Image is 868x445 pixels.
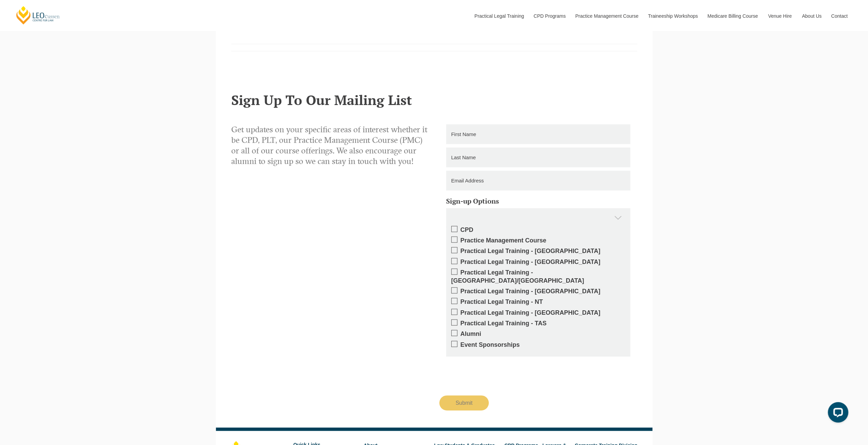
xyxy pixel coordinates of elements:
iframe: reCAPTCHA [439,362,543,389]
label: Event Sponsorships [451,341,625,349]
label: CPD [451,226,625,234]
input: Email Address [446,171,630,191]
label: Practical Legal Training - [GEOGRAPHIC_DATA] [451,247,625,255]
label: Practical Legal Training - NT [451,298,625,306]
label: Practical Legal Training - [GEOGRAPHIC_DATA]/[GEOGRAPHIC_DATA] [451,269,625,285]
h5: Sign-up Options [446,197,630,205]
label: Alumni [451,330,625,338]
a: Contact [826,1,853,31]
a: Practical Legal Training [469,1,529,31]
p: Get updates on your specific areas of interest whether it be CPD, PLT, our Practice Management Co... [231,124,429,167]
label: Practical Legal Training - TAS [451,320,625,327]
a: Medicare Billing Course [702,1,763,31]
a: Practice Management Course [570,1,643,31]
label: Practical Legal Training - [GEOGRAPHIC_DATA] [451,287,625,295]
iframe: LiveChat chat widget [822,399,851,428]
a: Venue Hire [763,1,797,31]
a: [PERSON_NAME] Centre for Law [15,5,61,25]
label: Practical Legal Training - [GEOGRAPHIC_DATA] [451,258,625,266]
label: Practical Legal Training - [GEOGRAPHIC_DATA] [451,309,625,317]
input: Last Name [446,148,630,167]
input: First Name [446,124,630,144]
h2: Sign Up To Our Mailing List [231,92,637,107]
a: About Us [797,1,826,31]
label: Practice Management Course [451,237,625,244]
a: CPD Programs [528,1,570,31]
a: Traineeship Workshops [643,1,702,31]
input: Submit [439,396,489,411]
